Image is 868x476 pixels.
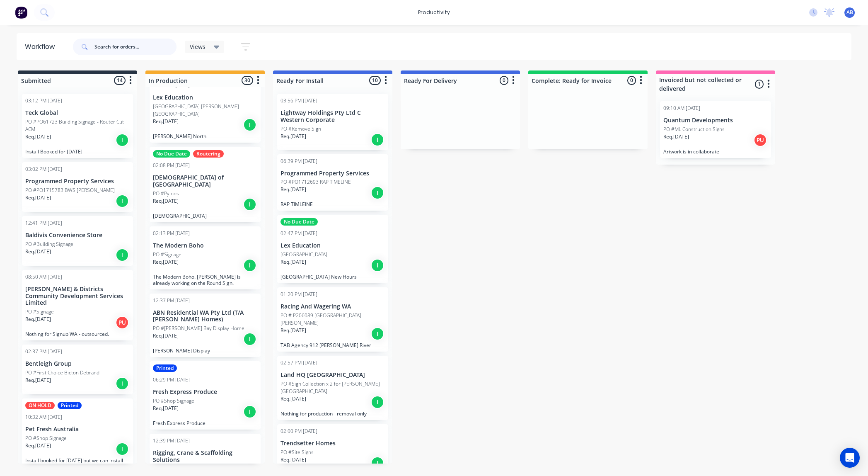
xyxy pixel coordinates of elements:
[25,109,130,117] p: Teck Global
[277,215,388,283] div: No Due Date02:47 PM [DATE]Lex Education[GEOGRAPHIC_DATA]Req.[DATE]I[GEOGRAPHIC_DATA] New Hours
[280,125,321,133] p: PO #Remove Sign
[153,309,257,323] p: ABN Residential WA Pty Ltd (T/A [PERSON_NAME] Homes)
[193,150,224,158] div: Routering
[280,133,306,140] p: Req. [DATE]
[22,345,133,394] div: 02:37 PM [DATE]Bentleigh GroupPO #First Choice Bicton DebrandReq.[DATE]I
[153,332,179,340] p: Req. [DATE]
[280,449,314,456] p: PO #Site Signs
[25,240,73,248] p: PO #Building Signage
[663,148,768,155] p: Artwork is in collaborate
[371,396,384,409] div: I
[25,232,130,239] p: Baldivis Convenience Store
[280,109,385,124] p: Lightway Holdings Pty Ltd C Western Corporate
[280,170,385,177] p: Programmed Property Services
[153,150,190,158] div: No Due Date
[153,230,190,237] div: 02:13 PM [DATE]
[150,361,261,430] div: Printed06:29 PM [DATE]Fresh Express ProducePO #Shop SignageReq.[DATE]IFresh Express Produce
[116,316,129,329] div: PU
[25,286,130,306] p: [PERSON_NAME] & Districts Community Development Services Limited
[25,219,62,227] div: 12:41 PM [DATE]
[280,291,317,298] div: 01:20 PM [DATE]
[280,178,351,186] p: PO #PO1712693 RAP TIMELINE
[280,242,385,249] p: Lex Education
[280,456,306,464] p: Req. [DATE]
[22,216,133,266] div: 12:41 PM [DATE]Baldivis Convenience StorePO #Building SignageReq.[DATE]I
[153,258,179,266] p: Req. [DATE]
[153,251,181,258] p: PO #Signage
[25,360,130,367] p: Bentleigh Group
[25,165,62,173] div: 03:02 PM [DATE]
[153,347,257,354] p: [PERSON_NAME] Display
[277,154,388,211] div: 06:39 PM [DATE]Programmed Property ServicesPO #PO1712693 RAP TIMELINEReq.[DATE]IRAP TIMLEINE
[663,126,725,133] p: PO #ML Construction Signs
[25,376,51,384] p: Req. [DATE]
[116,377,129,390] div: I
[25,402,55,409] div: ON HOLD
[150,294,261,357] div: 12:37 PM [DATE]ABN Residential WA Pty Ltd (T/A [PERSON_NAME] Homes)PO #[PERSON_NAME] Bay Display ...
[15,6,27,19] img: Factory
[153,274,257,286] p: The Modern Boho. [PERSON_NAME] is already working on the Round Sign.
[25,273,62,281] div: 08:50 AM [DATE]
[153,174,257,188] p: [DEMOGRAPHIC_DATA] of [GEOGRAPHIC_DATA]
[153,162,190,169] div: 02:08 PM [DATE]
[153,297,190,304] div: 12:37 PM [DATE]
[190,42,206,51] span: Views
[22,398,133,473] div: ON HOLDPrinted10:32 AM [DATE]Pet Fresh AustraliaPO #Shop SignageReq.[DATE]IInstall booked for [DA...
[153,242,257,249] p: The Modern Boho
[371,186,384,199] div: I
[277,94,388,150] div: 03:56 PM [DATE]Lightway Holdings Pty Ltd C Western CorporatePO #Remove SignReq.[DATE]I
[153,213,257,219] p: [DEMOGRAPHIC_DATA]
[280,230,317,237] div: 02:47 PM [DATE]
[25,413,62,421] div: 10:32 AM [DATE]
[22,94,133,158] div: 03:12 PM [DATE]Teck GlobalPO #PO61723 Building Signage - Router Cut ACMReq.[DATE]IInstall Booked ...
[371,133,384,146] div: I
[280,359,317,367] div: 02:57 PM [DATE]
[280,201,385,207] p: RAP TIMLEINE
[153,437,190,444] div: 12:39 PM [DATE]
[280,342,385,348] p: TAB Agency 912 [PERSON_NAME] River
[94,39,177,55] input: Search for orders...
[243,259,256,272] div: I
[280,218,318,226] div: No Due Date
[25,442,51,449] p: Req. [DATE]
[116,134,129,147] div: I
[25,331,130,337] p: Nothing for Signup WA - outsourced.
[280,274,385,280] p: [GEOGRAPHIC_DATA] New Hours
[116,194,129,208] div: I
[371,327,384,340] div: I
[116,442,129,456] div: I
[150,78,261,143] div: 02:27 PM [DATE]Lex Education[GEOGRAPHIC_DATA] [PERSON_NAME][GEOGRAPHIC_DATA]Req.[DATE]I[PERSON_NA...
[280,372,385,379] p: Land HQ [GEOGRAPHIC_DATA]
[153,376,190,384] div: 06:29 PM [DATE]
[153,364,177,372] div: Printed
[280,251,327,258] p: [GEOGRAPHIC_DATA]
[280,186,306,193] p: Req. [DATE]
[280,380,385,395] p: PO #Sign Collection x 2 for [PERSON_NAME][GEOGRAPHIC_DATA]
[846,9,853,16] span: AB
[25,248,51,255] p: Req. [DATE]
[58,402,82,409] div: Printed
[754,134,767,147] div: PU
[280,158,317,165] div: 06:39 PM [DATE]
[25,42,59,52] div: Workflow
[25,178,130,185] p: Programmed Property Services
[153,94,257,101] p: Lex Education
[153,325,244,332] p: PO #[PERSON_NAME] Bay Display Home
[277,424,388,474] div: 02:00 PM [DATE]Trendsetter HomesPO #Site SignsReq.[DATE]I
[25,316,51,323] p: Req. [DATE]
[25,435,67,442] p: PO #Shop Signage
[280,327,306,334] p: Req. [DATE]
[277,287,388,352] div: 01:20 PM [DATE]Racing And Wagering WAPO # P206089 [GEOGRAPHIC_DATA][PERSON_NAME]Req.[DATE]ITAB Ag...
[153,190,179,197] p: PO #Pylons
[153,103,257,118] p: [GEOGRAPHIC_DATA] [PERSON_NAME][GEOGRAPHIC_DATA]
[25,348,62,355] div: 02:37 PM [DATE]
[280,312,385,327] p: PO # P206089 [GEOGRAPHIC_DATA][PERSON_NAME]
[153,133,257,139] p: [PERSON_NAME] North
[371,457,384,470] div: I
[25,194,51,202] p: Req. [DATE]
[280,410,385,417] p: Nothing for production - removal only
[663,133,689,141] p: Req. [DATE]
[243,405,256,418] div: I
[25,369,99,376] p: PO #First Choice Bicton Debrand
[660,101,771,158] div: 09:10 AM [DATE]Quantum DevelopmentsPO #ML Construction SignsReq.[DATE]PUArtwork is in collaborate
